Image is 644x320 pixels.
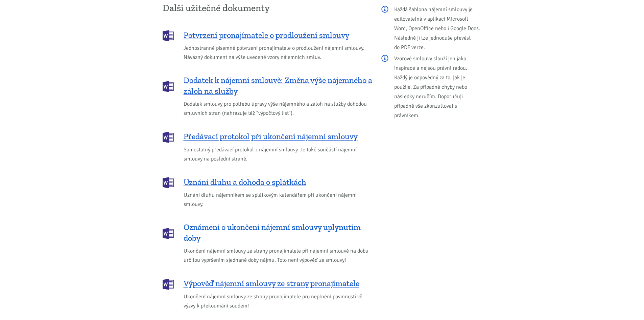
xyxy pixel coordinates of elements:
span: Uznání dluhu nájemníkem se splátkovým kalendářem při ukončení nájemní smlouvy. [184,191,372,209]
span: Ukončení nájemní smlouvy ze strany pronajímatele pro neplnění povinností vč. výzvy k překoumání s... [184,292,372,311]
span: Ukončení nájemní smlouvy ze strany pronajímatele při nájemní smlouvě na dobu určitou vypršením sj... [184,247,372,265]
img: DOCX (Word) [163,132,174,143]
a: Dodatek k nájemní smlouvě: Změna výše nájemného a záloh na služby [163,75,372,97]
span: Dodatek k nájemní smlouvě: Změna výše nájemného a záloh na služby [184,75,372,97]
img: DOCX (Word) [163,228,174,239]
span: Oznámení o ukončení nájemní smlouvy uplynutím doby [184,222,372,243]
img: DOCX (Word) [163,30,174,41]
img: DOCX (Word) [163,177,174,188]
p: Každá šablona nájemní smlouvy je editovatelná v aplikaci Microsoft Word, OpenOffice nebo i Google... [381,5,482,52]
span: Samostatný předávací protokol z nájemní smlouvy. Je také součástí nájemní smlouvy na poslední str... [184,145,372,164]
p: Vzorové smlouvy slouží jen jako inspirace a nejsou právní radou. Každý je odpovědný za to, jak je... [381,54,482,120]
span: Potvrzení pronajímatele o prodloužení smlouvy [184,30,349,41]
a: Předávací protokol při ukončení nájemní smlouvy [163,131,372,142]
span: Předávací protokol při ukončení nájemní smlouvy [184,131,358,142]
span: Dodatek smlouvy pro potřebu úpravy výše nájemného a záloh na služby dohodou smluvních stran (nahr... [184,100,372,118]
a: Uznání dluhu a dohoda o splátkách [163,176,372,188]
a: Výpověď nájemní smlouvy ze strany pronajímatele [163,278,372,289]
a: Potvrzení pronajímatele o prodloužení smlouvy [163,29,372,41]
span: Uznání dluhu a dohoda o splátkách [184,177,306,188]
a: Oznámení o ukončení nájemní smlouvy uplynutím doby [163,222,372,243]
img: DOCX (Word) [163,279,174,290]
span: Výpověď nájemní smlouvy ze strany pronajímatele [184,278,359,289]
img: DOCX (Word) [163,81,174,92]
h3: Další užitečné dokumenty [163,3,372,13]
span: Jednostranné písemné potvrzení pronajímatele o prodloužení nájemní smlouvy. Návazný dokument na v... [184,44,372,62]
